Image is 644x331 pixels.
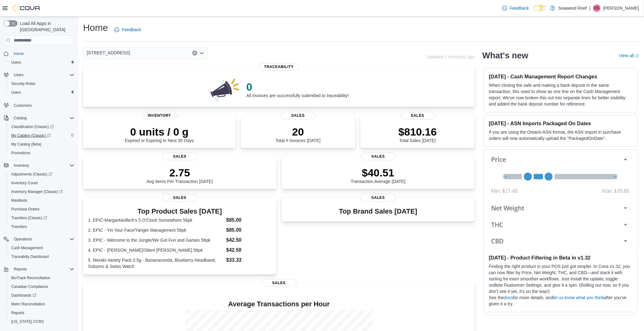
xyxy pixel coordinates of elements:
[6,214,77,222] a: Transfers (Classic)
[11,114,29,122] button: Catalog
[6,131,77,140] a: My Catalog (Classic)
[489,120,632,126] h3: [DATE] - ASN Imports Packaged On Dates
[11,235,74,243] span: Operations
[199,51,204,56] button: Open list of options
[246,81,349,98] div: All invoices are successfully submitted to traceability!
[11,90,21,95] span: Users
[88,257,224,269] dt: 5. Meraki-Variety Pack 0.5g - Bananaconda, Blueberry Headband, Subzero & Swiss Watch
[494,283,521,288] em: Beta Features
[553,295,604,300] a: let us know what you think
[1,49,77,58] button: Home
[88,227,224,233] dt: 2. EPIC - Yin Your Face/Yanger Management 56pk
[14,163,29,168] span: Inventory
[9,197,74,204] span: Manifests
[9,123,56,131] a: Classification (Classic)
[209,77,241,102] img: 0
[6,179,77,187] button: Inventory Count
[9,141,44,148] a: My Catalog (Beta)
[9,59,74,66] span: Users
[9,123,74,131] span: Classification (Classic)
[88,208,272,215] h3: Top Product Sales [DATE]
[489,73,632,80] h3: [DATE] - Cash Management Report Changes
[6,140,77,149] button: My Catalog (Beta)
[262,279,297,287] span: Sales
[11,293,36,298] span: Dashboards
[1,114,77,122] button: Catalog
[87,49,130,57] span: [STREET_ADDRESS]
[9,274,74,282] span: BioTrack Reconciliation
[11,180,38,185] span: Inventory Count
[88,300,470,308] h4: Average Transactions per Hour
[351,166,406,184] div: Transaction Average [DATE]
[11,235,35,243] button: Operations
[14,237,32,242] span: Operations
[11,133,51,138] span: My Catalog (Classic)
[9,274,53,282] a: BioTrack Reconciliation
[142,112,177,119] span: Inventory
[9,283,51,290] a: Canadian Compliance
[594,4,600,12] span: DS
[11,319,44,324] span: [US_STATE] CCRS
[9,223,74,230] span: Transfers
[619,53,639,58] a: View allExternal link
[9,179,74,187] span: Inventory Count
[6,300,77,309] button: Metrc Reconciliation
[226,236,272,244] dd: $42.50
[11,102,34,109] a: Customers
[9,80,74,87] span: Security Roles
[112,23,143,36] a: Feedback
[9,223,29,230] a: Transfers
[9,80,38,87] a: Security Roles
[558,4,587,12] p: Seaweed Reef
[281,112,315,119] span: Sales
[11,71,74,79] span: Users
[6,291,77,300] a: Dashboards
[11,302,45,307] span: Metrc Reconciliation
[603,4,639,12] p: [PERSON_NAME]
[147,166,213,179] p: 2.75
[11,60,21,65] span: Users
[226,226,272,234] dd: $85.00
[361,153,396,160] span: Sales
[9,292,74,299] span: Dashboards
[482,51,528,61] h2: What's new
[9,89,74,96] span: Users
[6,282,77,291] button: Canadian Compliance
[9,283,74,290] span: Canadian Compliance
[6,309,77,317] button: Reports
[11,224,27,229] span: Transfers
[11,284,48,289] span: Canadian Compliance
[162,153,197,160] span: Sales
[162,194,197,201] span: Sales
[226,246,272,254] dd: $42.50
[11,124,54,129] span: Classification (Classic)
[9,141,74,148] span: My Catalog (Beta)
[11,71,26,79] button: Users
[6,196,77,205] button: Manifests
[6,274,77,282] button: BioTrack Reconciliation
[9,318,46,325] a: [US_STATE] CCRS
[122,27,141,33] span: Feedback
[226,216,272,224] dd: $85.00
[11,172,52,177] span: Adjustments (Classic)
[9,89,23,96] a: Users
[1,161,77,170] button: Inventory
[510,5,529,11] span: Feedback
[6,170,77,179] a: Adjustments (Classic)
[635,54,639,58] svg: External link
[11,198,27,203] span: Manifests
[351,166,406,179] p: $40.51
[6,58,77,67] button: Users
[9,300,74,308] span: Metrc Reconciliation
[489,263,632,294] p: Finding the right product in your POS just got simpler. In Cova v1.32, you can now filter by Pric...
[6,252,77,261] button: Traceabilty Dashboard
[11,162,74,169] span: Inventory
[11,215,47,220] span: Transfers (Classic)
[11,162,32,169] button: Inventory
[11,310,24,315] span: Reports
[9,309,74,317] span: Reports
[125,126,194,138] p: 0 units / 0 g
[11,245,43,250] span: Cash Management
[6,205,77,214] button: Purchase Orders
[11,50,26,57] a: Home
